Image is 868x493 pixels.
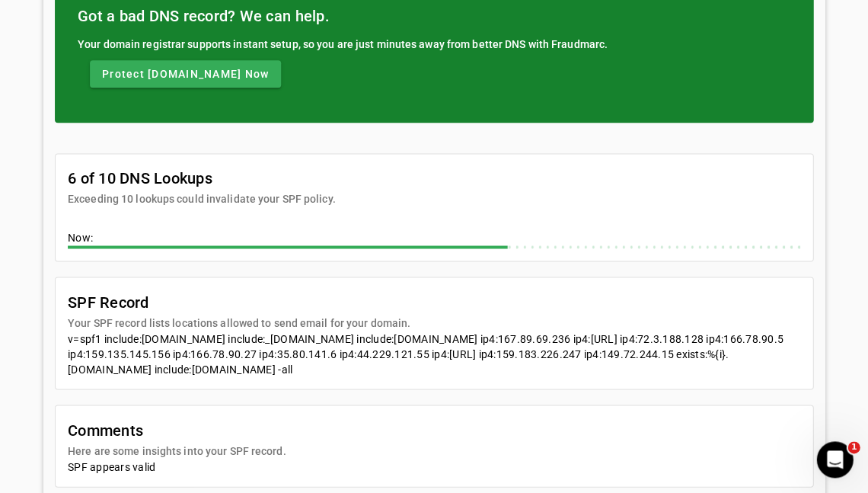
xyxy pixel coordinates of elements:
[68,190,335,207] mat-card-subtitle: Exceeding 10 lookups could invalidate your SPF policy.
[68,442,286,459] mat-card-subtitle: Here are some insights into your SPF record.
[847,441,860,453] span: 1
[102,66,269,82] span: Protect [DOMAIN_NAME] Now
[78,36,608,53] div: Your domain registrar supports instant setup, so you are just minutes away from better DNS with F...
[68,166,335,190] mat-card-title: 6 of 10 DNS Lookups
[68,230,800,248] div: Now:
[68,331,800,376] div: v=spf1 include:[DOMAIN_NAME] include:_[DOMAIN_NAME] include:[DOMAIN_NAME] ip4:167.89.69.236 ip4:[...
[68,418,286,442] mat-card-title: Comments
[90,60,281,88] button: Protect [DOMAIN_NAME] Now
[68,314,410,331] mat-card-subtitle: Your SPF record lists locations allowed to send email for your domain.
[68,290,410,314] mat-card-title: SPF Record
[816,441,853,478] iframe: Intercom live chat
[78,4,608,28] mat-card-title: Got a bad DNS record? We can help.
[68,459,800,474] div: SPF appears valid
